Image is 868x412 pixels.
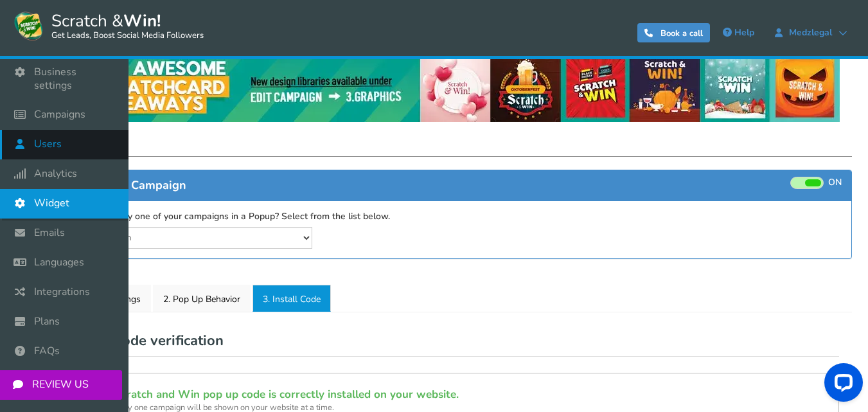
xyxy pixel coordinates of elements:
span: Integrations [34,285,90,299]
iframe: LiveChat chat widget [814,358,868,412]
span: Widget [34,197,69,210]
span: Campaigns [34,108,85,121]
span: Languages [34,256,84,269]
span: Book a call [660,28,703,39]
small: Get Leads, Boost Social Media Followers [51,31,204,41]
span: Help [734,26,754,39]
span: FAQs [34,345,60,358]
span: Business settings [34,66,116,93]
img: Scratch and Win [13,10,45,42]
label: Want to display one of your campaigns in a Popup? Select from the list below. [57,211,851,223]
a: 2. Pop Up Behavior [153,285,251,312]
span: Plans [34,315,60,328]
span: Analytics [34,167,77,181]
strong: Win! [123,10,161,32]
span: Medzlegal [783,28,838,38]
span: Emails [34,226,65,240]
h1: Widget [57,131,852,157]
span: REVIEW US [32,378,89,391]
span: ON [828,177,842,189]
span: Users [34,138,62,151]
img: festival-poster-2020.webp [69,53,840,122]
a: 3. Install Code [252,285,331,312]
a: Scratch &Win! Get Leads, Boost Social Media Followers [13,10,204,42]
h2: Popup code verification [70,325,839,356]
a: Book a call [637,23,710,42]
a: Help [716,22,761,43]
span: Scratch & [45,10,204,42]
